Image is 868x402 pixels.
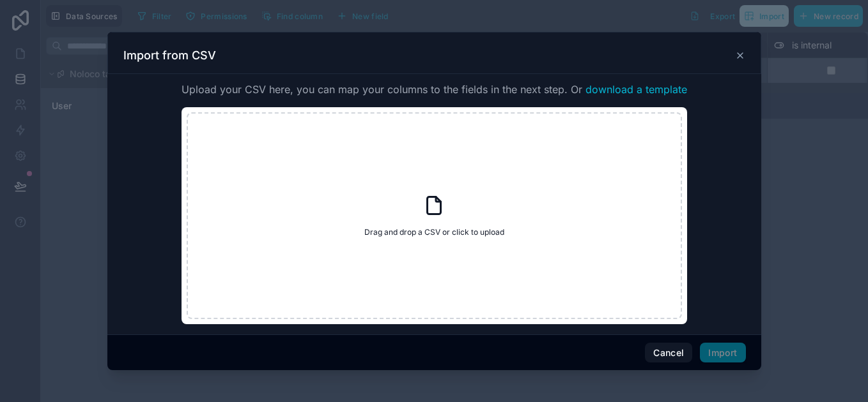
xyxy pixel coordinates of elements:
span: Upload your CSV here, you can map your columns to the fields in the next step. Or [182,82,687,97]
h3: Import from CSV [123,48,216,63]
span: Drag and drop a CSV or click to upload [364,227,504,237]
button: Cancel [645,343,692,363]
button: download a template [585,82,687,97]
